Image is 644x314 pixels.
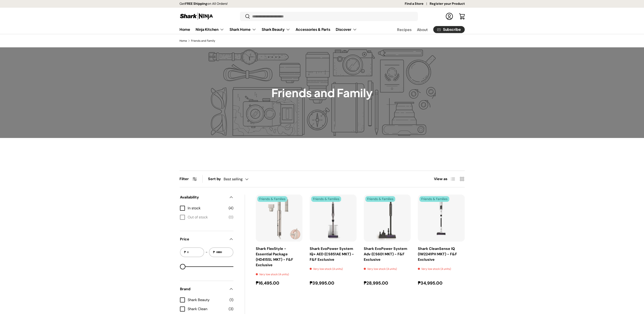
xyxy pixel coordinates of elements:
[333,25,360,34] summary: Discover
[227,25,259,34] summary: Shark Home
[418,195,465,242] img: shark-kion-iw2241-full-view-shark-ninja-philippines
[206,249,208,255] span: -
[310,195,357,242] a: Shark EvoPower System IQ+ AED (CS851AE MKT) - F&F Exclusive
[188,306,226,312] span: Shark Clean
[336,25,357,34] a: Discover
[224,177,243,181] span: Best selling
[259,25,293,34] summary: Shark Beauty
[271,86,373,100] h1: Friends and Family
[180,237,226,242] span: Price
[185,2,207,6] strong: FREE Shipping
[188,297,227,303] span: Shark Beauty
[256,195,303,242] img: shark-flexstyle-esential-package-what's-in-the-box-full-view-sharkninja-philippines
[230,297,233,303] span: (1)
[433,26,465,33] a: Subscribe
[434,176,448,182] span: View as
[256,195,303,242] a: Shark FlexStyle - Essential Package (HD415SL MKT) - F&F Exclusive
[191,39,215,42] a: Friends and Family
[213,250,215,255] span: ₱
[418,246,457,262] a: Shark CleanSense IQ (IW2241PH MKT) - F&F Exclusive
[180,1,228,6] p: Get on All Orders!
[180,12,213,21] img: Shark Ninja Philippines
[224,175,258,183] button: Best selling
[229,205,233,211] span: (4)
[180,176,197,181] button: Filter
[310,246,354,262] a: Shark EvoPower System IQ+ AED (CS851AE MKT) - F&F Exclusive
[188,205,226,211] span: In stock
[229,306,233,312] span: (3)
[180,281,233,297] summary: Brand
[193,25,227,34] summary: Ninja Kitchen
[364,246,407,262] a: Shark EvoPower System Adv (CS601 MKT) - F&F Exclusive
[364,195,411,242] a: Shark EvoPower System Adv (CS601 MKT) - F&F Exclusive
[443,28,461,31] span: Subscribe
[256,246,293,267] a: Shark FlexStyle - Essential Package (HD415SL MKT) - F&F Exclusive
[180,189,233,205] summary: Availability
[230,25,256,34] a: Shark Home
[257,196,287,202] span: Friends & Families
[208,176,224,182] label: Sort by
[296,25,330,34] a: Accessories & Parts
[430,1,465,6] a: Register your Product
[196,25,224,34] a: Ninja Kitchen
[180,286,226,292] span: Brand
[180,231,233,247] summary: Price
[405,1,430,6] a: Find a Store
[365,196,395,202] span: Friends & Families
[386,25,465,34] nav: Secondary
[397,25,412,34] a: Recipes
[180,39,465,43] nav: Breadcrumbs
[180,25,357,34] nav: Primary
[180,39,187,42] a: Home
[180,25,190,34] a: Home
[417,25,428,34] a: About
[229,215,233,220] span: (0)
[419,196,449,202] span: Friends & Families
[184,250,187,255] span: ₱
[188,215,226,220] span: Out of stock
[311,196,341,202] span: Friends & Families
[180,176,189,181] span: Filter
[180,195,226,200] span: Availability
[262,25,290,34] a: Shark Beauty
[418,195,465,242] a: Shark CleanSense IQ (IW2241PH MKT) - F&F Exclusive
